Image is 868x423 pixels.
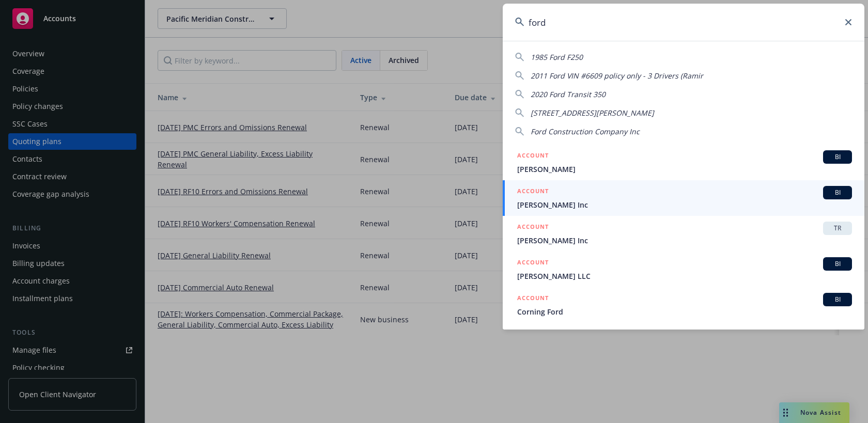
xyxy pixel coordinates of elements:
h5: ACCOUNT [517,150,549,163]
span: BI [827,152,848,162]
h5: ACCOUNT [517,222,549,234]
span: BI [827,295,848,304]
span: 2020 Ford Transit 350 [531,89,606,99]
span: TR [827,224,848,233]
span: [PERSON_NAME] [517,164,852,175]
a: ACCOUNTBICorning Ford [503,287,864,323]
h5: POLICY [517,328,541,339]
span: BI [827,259,848,269]
span: [PERSON_NAME] LLC [517,271,852,281]
a: POLICY [503,323,864,367]
h5: ACCOUNT [517,257,549,270]
input: Search... [503,4,864,41]
span: BI [827,188,848,197]
span: 1985 Ford F250 [531,52,583,62]
span: Corning Ford [517,306,852,317]
span: 2011 Ford VIN #6609 policy only - 3 Drivers (Ramir [531,71,703,81]
h5: ACCOUNT [517,186,549,198]
a: ACCOUNTTR[PERSON_NAME] Inc [503,216,864,252]
a: ACCOUNTBI[PERSON_NAME] [503,145,864,180]
a: ACCOUNTBI[PERSON_NAME] LLC [503,252,864,287]
span: [PERSON_NAME] Inc [517,235,852,246]
span: [PERSON_NAME] Inc [517,199,852,210]
span: Ford Construction Company Inc [531,127,640,136]
h5: ACCOUNT [517,293,549,305]
span: [STREET_ADDRESS][PERSON_NAME] [531,108,654,118]
a: ACCOUNTBI[PERSON_NAME] Inc [503,180,864,216]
